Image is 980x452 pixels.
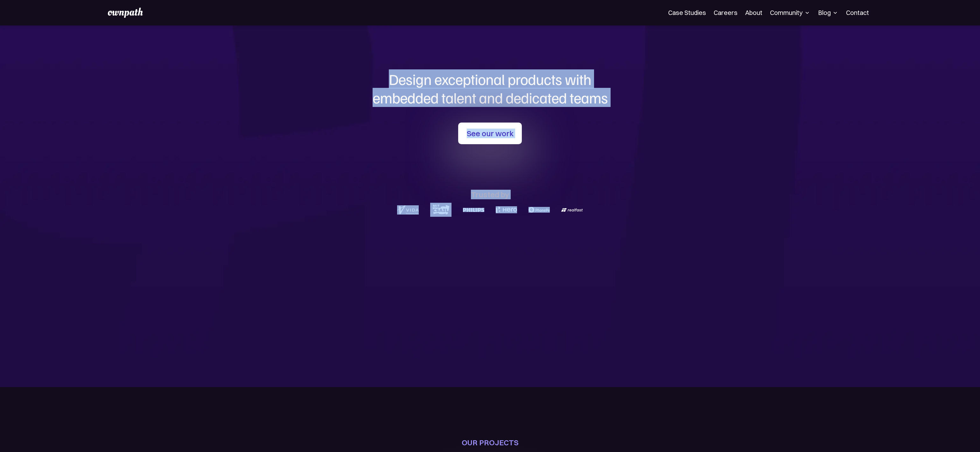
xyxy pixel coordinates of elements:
a: Case Studies [668,9,706,17]
a: Careers [714,9,738,17]
div: Community [770,9,810,17]
a: About [745,9,762,17]
div: Trusted by [471,190,509,199]
div: OUR PROJECTS [462,438,519,447]
a: See our work [458,123,522,144]
div: Blog [818,9,838,17]
h1: Design exceptional products with embedded talent and dedicated teams [337,70,643,107]
a: Contact [846,9,869,17]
